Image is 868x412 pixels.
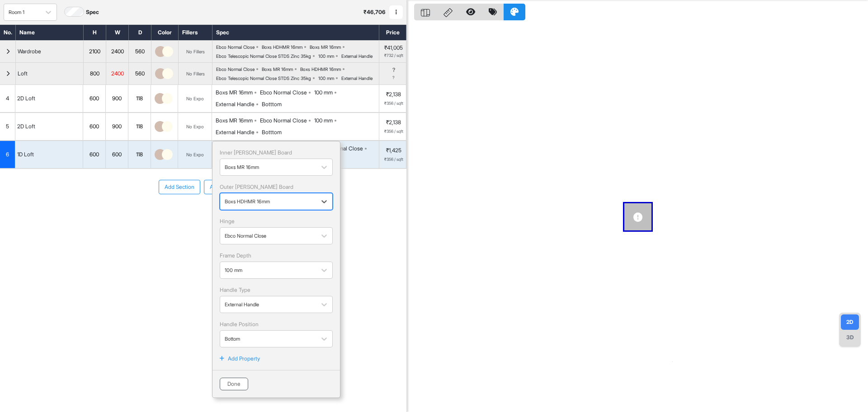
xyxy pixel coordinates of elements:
div: 2D Loft [15,93,37,104]
img: thumb_21027.jpg [155,93,165,104]
div: No Fillers [186,49,205,54]
span: ₹732 / sqft [384,53,403,58]
p: ₹2,138 [386,90,401,98]
div: 2D [841,314,859,330]
div: D [129,25,151,40]
img: thumb_21091.jpg [162,93,173,104]
div: External Handle [216,100,255,108]
img: thumb_21027.jpg [155,121,165,132]
div: 2D Loft [15,121,37,132]
div: Fillers [179,25,212,40]
div: Boxs HDHMR 16mm [262,44,302,50]
p: ₹1,425 [386,146,401,154]
div: 118 [128,93,151,104]
div: External Handle [341,53,373,59]
div: 600 [106,149,128,160]
div: 600 [83,121,105,132]
img: thumb_21091.jpg [162,149,173,160]
div: Botttom [262,100,282,108]
div: 100 mm [314,117,333,125]
div: Ebco Normal Close [216,66,255,72]
div: 3D [841,330,859,345]
div: No Fillers [186,71,205,76]
div: Ebco Telescopic Normal Close STDS Zinc 35kg [216,53,311,59]
div: 600 [83,149,105,160]
span: 5 [6,122,9,131]
div: 800 [84,69,106,79]
img: thumb_21091.jpg [162,68,173,79]
div: 2400 [106,69,128,79]
img: thumb_21027.jpg [155,46,166,57]
div: Botttom [262,128,282,136]
img: thumb_21091.jpg [162,121,173,132]
div: H [84,25,106,40]
p: Handle Type [220,286,333,294]
span: ₹356 / sqft [384,128,403,135]
div: Price [379,25,406,40]
label: Spec [86,8,99,16]
button: Add Modules [204,180,248,194]
div: Ebco Normal Close [260,117,307,125]
p: Add Property [228,355,260,363]
div: No Expo [186,95,204,102]
div: 100 mm [314,89,333,97]
p: ₹41,005 [384,45,403,51]
div: 2100 [84,47,106,56]
div: Boxs MR 16mm [216,117,253,125]
p: Frame Depth [220,252,333,260]
div: Ebco Telescopic Normal Close STDS Zinc 35kg [216,75,311,81]
p: Outer [PERSON_NAME] Board [220,183,333,191]
div: Boxs MR 16mm [262,66,293,72]
div: 118 [128,149,151,160]
div: External Handle [341,75,373,81]
span: 4 [6,94,9,103]
div: 2400 [106,47,128,56]
span: 6 [6,150,9,159]
div: 118 [128,121,151,132]
div: Loft [16,69,29,79]
p: Inner [PERSON_NAME] Board [220,149,333,157]
div: 560 [129,47,151,56]
div: 1D Loft [15,149,36,160]
div: 900 [106,93,128,104]
div: Room 1 [9,9,36,16]
span: ₹356 / sqft [384,156,403,163]
div: 600 [83,93,105,104]
img: thumb_21027.jpg [155,149,165,160]
button: Add Section [159,180,200,194]
div: No Expo [186,151,204,158]
div: 560 [129,69,151,79]
p: ? [392,67,395,73]
div: Color [151,25,179,40]
div: Wardrobe [16,47,43,56]
div: Boxs MR 16mm [216,89,253,97]
div: 900 [106,121,128,132]
p: ₹2,138 [386,118,401,126]
div: Boxs HDHMR 16mm [300,66,341,72]
div: 100 mm [318,75,334,81]
p: Handle Position [220,320,333,328]
div: Boxs MR 16mm [310,44,341,50]
p: ₹ 46,706 [363,8,386,16]
img: thumb_21027.jpg [155,68,166,79]
div: Ebco Normal Close [216,44,255,50]
div: Spec [212,25,379,40]
img: thumb_21091.jpg [162,46,173,57]
div: No Expo [186,123,204,130]
span: ₹356 / sqft [384,100,403,107]
span: ? [392,75,395,80]
button: Done [220,378,248,390]
div: 100 mm [318,53,334,59]
div: Name [16,25,84,40]
div: Ebco Normal Close [260,89,307,97]
div: W [106,25,129,40]
p: Hinge [220,217,333,225]
div: External Handle [216,128,255,136]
